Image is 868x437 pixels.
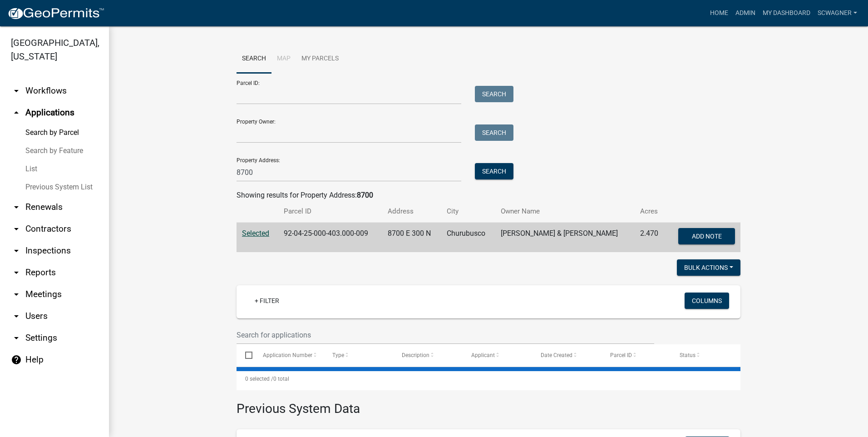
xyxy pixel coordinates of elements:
[441,223,495,253] td: Churubusco
[685,293,729,309] button: Columns
[11,107,22,118] i: arrow_drop_up
[11,311,22,322] i: arrow_drop_down
[532,344,602,366] datatable-header-cell: Date Created
[677,259,740,276] button: Bulk Actions
[247,293,286,309] a: + Filter
[402,352,429,358] span: Description
[814,5,861,22] a: scwagner
[323,344,393,366] datatable-header-cell: Type
[706,5,732,22] a: Home
[11,85,22,96] i: arrow_drop_down
[635,223,666,253] td: 2.470
[237,390,740,418] h3: Previous System Data
[254,344,323,366] datatable-header-cell: Application Number
[495,201,635,222] th: Owner Name
[691,233,721,240] span: Add Note
[393,344,463,366] datatable-header-cell: Description
[441,201,495,222] th: City
[11,245,22,256] i: arrow_drop_down
[278,223,382,253] td: 92-04-25-000-403.000-009
[245,376,273,382] span: 0 selected /
[610,352,632,358] span: Parcel ID
[332,352,344,358] span: Type
[680,352,695,358] span: Status
[759,5,814,22] a: My Dashboard
[602,344,671,366] datatable-header-cell: Parcel ID
[296,45,344,74] a: My Parcels
[541,352,572,358] span: Date Created
[635,201,666,222] th: Acres
[237,190,740,201] div: Showing results for Property Address:
[263,352,312,358] span: Application Number
[11,333,22,343] i: arrow_drop_down
[463,344,532,366] datatable-header-cell: Applicant
[732,5,759,22] a: Admin
[495,223,635,253] td: [PERSON_NAME] & [PERSON_NAME]
[11,202,22,213] i: arrow_drop_down
[471,352,495,358] span: Applicant
[11,267,22,278] i: arrow_drop_down
[11,223,22,234] i: arrow_drop_down
[357,191,373,199] strong: 8700
[242,229,269,238] a: Selected
[237,45,271,74] a: Search
[237,367,740,390] div: 0 total
[382,223,441,253] td: 8700 E 300 N
[475,86,513,102] button: Search
[382,201,441,222] th: Address
[475,163,513,179] button: Search
[237,326,654,344] input: Search for applications
[278,201,382,222] th: Parcel ID
[671,344,740,366] datatable-header-cell: Status
[11,354,22,365] i: help
[11,289,22,300] i: arrow_drop_down
[678,228,735,244] button: Add Note
[237,344,254,366] datatable-header-cell: Select
[475,124,513,141] button: Search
